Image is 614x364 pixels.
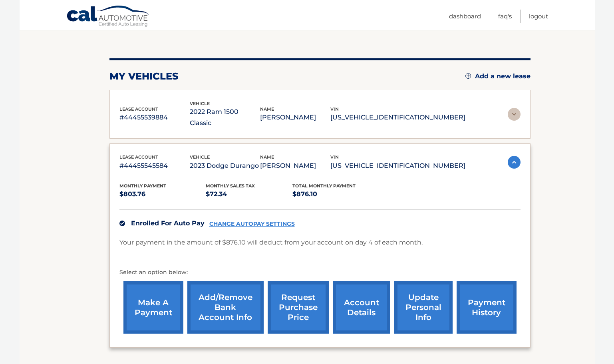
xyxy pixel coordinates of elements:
[498,10,512,23] a: FAQ's
[131,219,205,227] span: Enrolled For Auto Pay
[119,106,158,112] span: lease account
[119,160,190,171] p: #44455545584
[206,183,255,189] span: Monthly sales Tax
[449,10,481,23] a: Dashboard
[119,189,206,200] p: $803.76
[330,160,465,171] p: [US_VEHICLE_IDENTIFICATION_NUMBER]
[119,268,521,277] p: Select an option below:
[123,281,183,334] a: make a payment
[119,183,166,189] span: Monthly Payment
[119,221,125,226] img: check.svg
[292,183,356,189] span: Total Monthly Payment
[66,5,150,28] a: Cal Automotive
[190,154,210,160] span: vehicle
[209,221,295,227] a: CHANGE AUTOPAY SETTINGS
[292,189,379,200] p: $876.10
[457,281,517,334] a: payment history
[260,106,274,112] span: name
[119,237,423,248] p: Your payment in the amount of $876.10 will deduct from your account on day 4 of each month.
[330,112,465,123] p: [US_VEHICLE_IDENTIFICATION_NUMBER]
[260,160,330,171] p: [PERSON_NAME]
[508,156,521,169] img: accordion-active.svg
[465,72,531,80] a: Add a new lease
[394,281,453,334] a: update personal info
[187,281,264,334] a: Add/Remove bank account info
[119,112,190,123] p: #44455539884
[529,10,548,23] a: Logout
[119,154,158,160] span: lease account
[465,73,471,79] img: add.svg
[190,101,210,106] span: vehicle
[206,189,292,200] p: $72.34
[190,160,260,171] p: 2023 Dodge Durango
[333,281,390,334] a: account details
[508,108,521,121] img: accordion-rest.svg
[109,70,179,82] h2: my vehicles
[260,112,330,123] p: [PERSON_NAME]
[268,281,329,334] a: request purchase price
[260,154,274,160] span: name
[190,106,260,129] p: 2022 Ram 1500 Classic
[330,106,339,112] span: vin
[330,154,339,160] span: vin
